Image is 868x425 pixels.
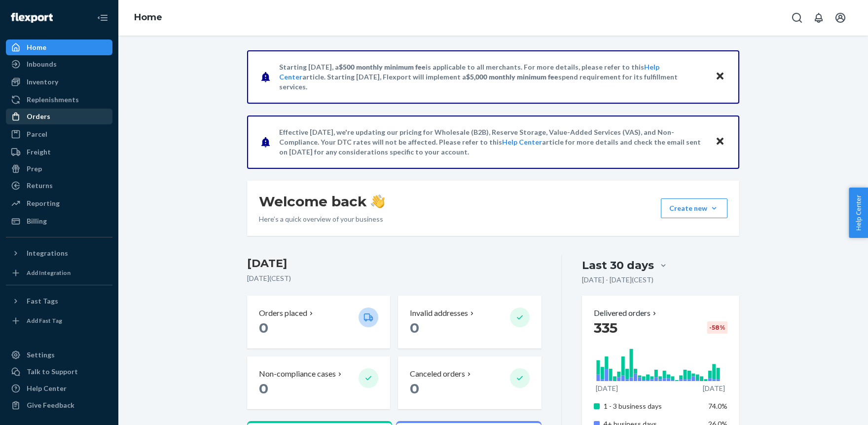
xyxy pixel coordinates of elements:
[849,188,868,238] button: Help Center
[27,198,60,208] div: Reporting
[410,380,419,397] span: 0
[247,273,542,283] p: [DATE] ( CEST )
[398,356,541,409] button: Canceled orders 0
[11,13,53,23] img: Flexport logo
[596,384,618,393] p: [DATE]
[410,308,468,319] p: Invalid addresses
[247,296,390,348] button: Orders placed 0
[27,77,58,87] div: Inventory
[714,135,726,149] button: Close
[787,8,807,28] button: Open Search Box
[259,368,336,380] p: Non-compliance cases
[714,70,726,84] button: Close
[708,402,727,410] span: 74.0%
[6,397,112,413] button: Give Feedback
[703,384,725,393] p: [DATE]
[410,368,465,380] p: Canceled orders
[582,275,653,285] p: [DATE] - [DATE] ( CEST )
[27,316,62,325] div: Add Fast Tag
[6,195,112,211] a: Reporting
[279,127,706,157] p: Effective [DATE], we're updating our pricing for Wholesale (B2B), Reserve Storage, Value-Added Se...
[247,256,542,271] h3: [DATE]
[661,198,727,218] button: Create new
[27,296,58,306] div: Fast Tags
[6,109,112,124] a: Orders
[259,193,385,210] h1: Welcome back
[6,126,112,142] a: Parcel
[371,194,385,208] img: hand-wave emoji
[6,381,112,396] a: Help Center
[27,42,46,52] div: Home
[27,59,57,69] div: Inbounds
[6,178,112,193] a: Returns
[27,248,68,258] div: Integrations
[27,147,51,157] div: Freight
[27,269,71,277] div: Add Integration
[27,181,53,191] div: Returns
[27,95,79,105] div: Replenishments
[27,400,74,410] div: Give Feedback
[502,138,542,146] a: Help Center
[594,319,617,336] span: 335
[6,347,112,363] a: Settings
[6,56,112,72] a: Inbounds
[831,8,850,28] button: Open account menu
[582,258,654,273] div: Last 30 days
[604,401,701,411] p: 1 - 3 business days
[6,265,112,281] a: Add Integration
[6,293,112,309] button: Fast Tags
[27,164,42,174] div: Prep
[6,364,112,380] a: Talk to Support
[27,129,47,139] div: Parcel
[339,63,426,71] span: $500 monthly minimum fee
[410,319,419,336] span: 0
[6,74,112,90] a: Inventory
[6,92,112,108] a: Replenishments
[126,3,170,32] ol: breadcrumbs
[27,367,78,377] div: Talk to Support
[6,39,112,55] a: Home
[247,356,390,409] button: Non-compliance cases 0
[707,321,727,334] div: -58 %
[6,161,112,177] a: Prep
[398,296,541,348] button: Invalid addresses 0
[27,350,55,360] div: Settings
[6,313,112,329] a: Add Fast Tag
[134,12,162,23] a: Home
[27,112,50,121] div: Orders
[6,245,112,261] button: Integrations
[27,216,47,226] div: Billing
[279,62,706,92] p: Starting [DATE], a is applicable to all merchants. For more details, please refer to this article...
[6,213,112,229] a: Billing
[259,214,385,224] p: Here’s a quick overview of your business
[27,384,67,393] div: Help Center
[259,380,268,397] span: 0
[809,8,829,28] button: Open notifications
[594,308,658,319] button: Delivered orders
[259,308,307,319] p: Orders placed
[6,144,112,160] a: Freight
[466,73,558,81] span: $5,000 monthly minimum fee
[93,8,112,28] button: Close Navigation
[259,319,268,336] span: 0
